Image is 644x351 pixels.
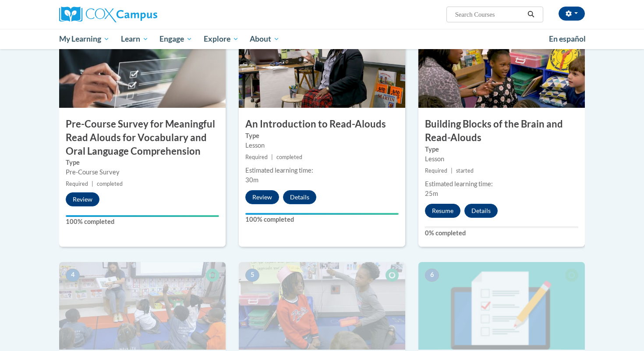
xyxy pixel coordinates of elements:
[245,154,268,160] span: Required
[115,29,154,49] a: Learn
[92,181,93,187] span: |
[245,190,279,204] button: Review
[425,228,578,238] label: 0% completed
[66,181,88,187] span: Required
[271,154,273,160] span: |
[276,154,302,160] span: completed
[59,117,226,158] h3: Pre-Course Survey for Meaningful Read Alouds for Vocabulary and Oral Language Comprehension
[245,269,259,282] span: 5
[549,34,586,43] span: En español
[245,215,399,224] label: 100% completed
[244,29,286,49] a: About
[454,9,524,20] input: Search Courses
[239,117,405,131] h3: An Introduction to Read-Alouds
[204,34,239,44] span: Explore
[283,190,316,204] button: Details
[245,141,399,150] div: Lesson
[66,215,219,217] div: Your progress
[425,269,439,282] span: 6
[53,29,115,49] a: My Learning
[245,166,399,175] div: Estimated learning time:
[239,262,405,350] img: Course Image
[59,20,226,108] img: Course Image
[425,145,578,154] label: Type
[66,192,99,206] button: Review
[159,34,192,44] span: Engage
[418,262,585,350] img: Course Image
[245,213,399,215] div: Your progress
[425,190,438,197] span: 25m
[425,179,578,189] div: Estimated learning time:
[418,20,585,108] img: Course Image
[250,34,280,44] span: About
[66,167,219,177] div: Pre-Course Survey
[456,167,474,174] span: started
[245,131,399,141] label: Type
[59,262,226,350] img: Course Image
[46,29,598,49] div: Main menu
[66,217,219,227] label: 100% completed
[425,167,447,174] span: Required
[59,7,157,22] img: Cox Campus
[66,269,80,282] span: 4
[59,7,226,22] a: Cox Campus
[198,29,244,49] a: Explore
[524,9,538,20] button: Search
[154,29,198,49] a: Engage
[543,30,591,48] a: En español
[66,158,219,167] label: Type
[121,34,149,44] span: Learn
[245,176,258,184] span: 30m
[464,204,498,218] button: Details
[425,154,578,164] div: Lesson
[239,20,405,108] img: Course Image
[418,117,585,145] h3: Building Blocks of the Brain and Read-Alouds
[451,167,453,174] span: |
[559,7,585,21] button: Account Settings
[97,181,123,187] span: completed
[425,204,460,218] button: Resume
[59,34,110,44] span: My Learning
